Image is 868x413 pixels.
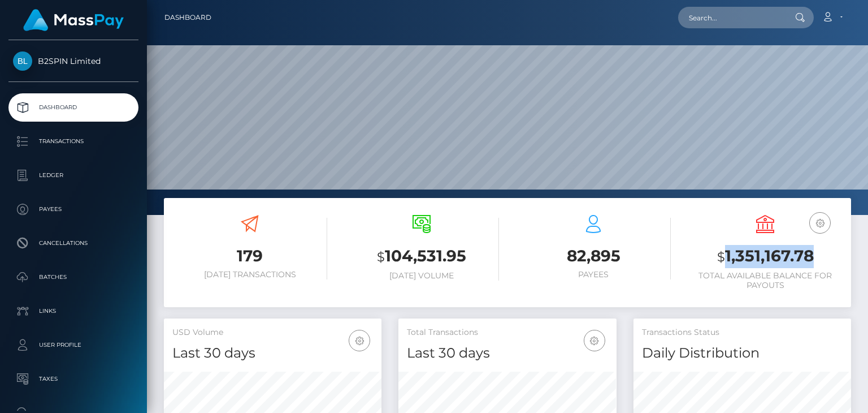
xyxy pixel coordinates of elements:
[164,6,211,29] a: Dashboard
[8,229,138,257] a: Cancellations
[13,337,134,354] p: User Profile
[642,327,843,338] h5: Transactions Status
[13,371,134,388] p: Taxes
[172,270,327,279] h6: [DATE] Transactions
[642,343,843,363] h4: Daily Distribution
[377,249,385,265] small: $
[717,249,725,265] small: $
[678,7,784,28] input: Search...
[13,167,134,184] p: Ledger
[344,271,499,281] h6: [DATE] Volume
[688,271,843,290] h6: Total Available Balance for Payouts
[13,235,134,252] p: Cancellations
[8,127,138,156] a: Transactions
[8,93,138,122] a: Dashboard
[8,365,138,393] a: Taxes
[344,245,499,268] h3: 104,531.95
[688,245,843,268] h3: 1,351,167.78
[8,56,138,66] span: B2SPIN Limited
[407,327,607,338] h5: Total Transactions
[13,303,134,320] p: Links
[172,245,327,267] h3: 179
[172,343,373,363] h4: Last 30 days
[13,269,134,286] p: Batches
[23,9,124,31] img: MassPay Logo
[172,327,373,338] h5: USD Volume
[8,195,138,223] a: Payees
[407,343,607,363] h4: Last 30 days
[8,331,138,359] a: User Profile
[8,297,138,325] a: Links
[13,51,32,71] img: B2SPIN Limited
[13,201,134,218] p: Payees
[8,161,138,190] a: Ledger
[8,263,138,291] a: Batches
[13,133,134,150] p: Transactions
[516,270,671,279] h6: Payees
[13,99,134,116] p: Dashboard
[516,245,671,267] h3: 82,895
